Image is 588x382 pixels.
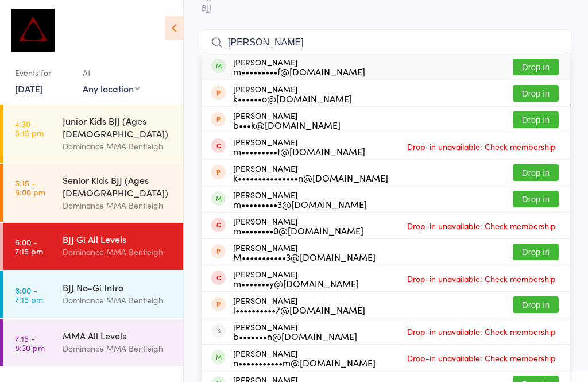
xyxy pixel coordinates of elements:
div: [PERSON_NAME] [233,137,365,156]
div: [PERSON_NAME] [233,322,357,341]
div: n•••••••••••m@[DOMAIN_NAME] [233,358,376,367]
div: [PERSON_NAME] [233,164,388,182]
div: m•••••••y@[DOMAIN_NAME] [233,279,359,288]
div: [PERSON_NAME] [233,190,367,209]
div: l••••••••••7@[DOMAIN_NAME] [233,305,365,314]
div: At [83,63,140,82]
div: [PERSON_NAME] [233,57,365,76]
time: 7:15 - 8:30 pm [15,334,45,352]
div: BJJ No-Gi Intro [63,281,173,294]
a: [DATE] [15,82,43,95]
div: b•••••••n@[DOMAIN_NAME] [233,331,357,341]
div: k••••••o@[DOMAIN_NAME] [233,94,352,103]
div: k•••••••••••••••n@[DOMAIN_NAME] [233,173,388,182]
div: Dominance MMA Bentleigh [63,140,173,153]
div: Dominance MMA Bentleigh [63,199,173,212]
div: b•••k@[DOMAIN_NAME] [233,120,341,129]
input: Search [202,29,570,56]
div: Events for [15,63,71,82]
time: 6:00 - 7:15 pm [15,237,43,256]
div: BJJ Gi All Levels [63,233,173,245]
div: [PERSON_NAME] [233,243,376,261]
a: 6:00 -7:15 pmBJJ Gi All LevelsDominance MMA Bentleigh [3,223,183,270]
button: Drop in [513,59,559,75]
a: 6:00 -7:15 pmBJJ No-Gi IntroDominance MMA Bentleigh [3,271,183,318]
button: Drop in [513,164,559,181]
time: 6:00 - 7:15 pm [15,285,43,304]
div: [PERSON_NAME] [233,217,363,235]
a: 5:15 -6:00 pmSenior Kids BJJ (Ages [DEMOGRAPHIC_DATA])Dominance MMA Bentleigh [3,164,183,222]
time: 4:30 - 5:15 pm [15,119,44,137]
span: Drop-in unavailable: Check membership [404,217,559,234]
button: Drop in [513,244,559,260]
button: Drop in [513,85,559,102]
span: Drop-in unavailable: Check membership [404,270,559,287]
span: BJJ [202,2,570,13]
div: Dominance MMA Bentleigh [63,342,173,355]
div: [PERSON_NAME] [233,269,359,288]
button: Drop in [513,296,559,313]
div: Junior Kids BJJ (Ages [DEMOGRAPHIC_DATA]) [63,114,173,140]
div: [PERSON_NAME] [233,84,352,103]
div: Dominance MMA Bentleigh [63,294,173,307]
div: [PERSON_NAME] [233,111,341,129]
div: Any location [83,82,140,95]
img: Dominance MMA Bentleigh [11,9,55,52]
button: Drop in [513,111,559,128]
div: m•••••••••t@[DOMAIN_NAME] [233,146,365,156]
span: Drop-in unavailable: Check membership [404,349,559,366]
div: MMA All Levels [63,329,173,342]
div: [PERSON_NAME] [233,296,365,314]
div: [PERSON_NAME] [233,349,376,367]
div: M•••••••••••3@[DOMAIN_NAME] [233,252,376,261]
a: 4:30 -5:15 pmJunior Kids BJJ (Ages [DEMOGRAPHIC_DATA])Dominance MMA Bentleigh [3,105,183,163]
span: Drop-in unavailable: Check membership [404,323,559,340]
div: m•••••••••f@[DOMAIN_NAME] [233,67,365,76]
div: m••••••••0@[DOMAIN_NAME] [233,226,363,235]
div: Senior Kids BJJ (Ages [DEMOGRAPHIC_DATA]) [63,173,173,199]
div: Dominance MMA Bentleigh [63,245,173,258]
div: m•••••••••3@[DOMAIN_NAME] [233,199,367,209]
button: Drop in [513,191,559,207]
span: Drop-in unavailable: Check membership [404,138,559,155]
time: 5:15 - 6:00 pm [15,178,45,196]
a: 7:15 -8:30 pmMMA All LevelsDominance MMA Bentleigh [3,319,183,366]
